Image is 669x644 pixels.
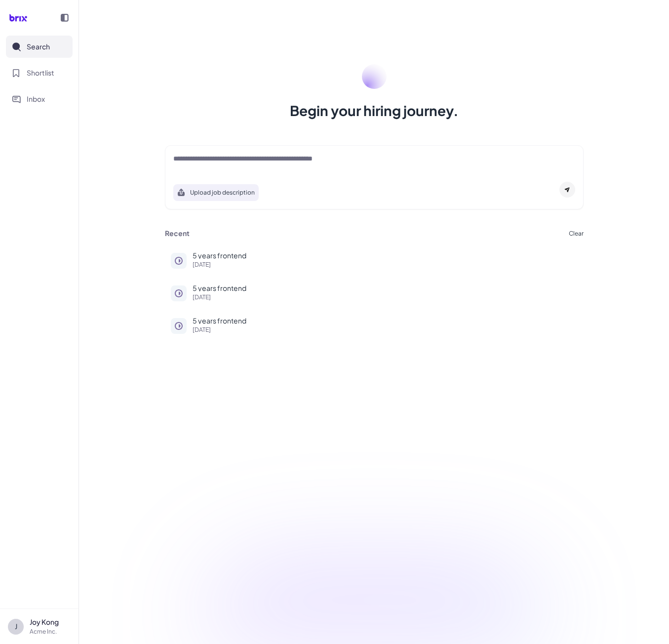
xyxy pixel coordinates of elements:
p: Acme Inc. [30,627,71,636]
p: [DATE] [193,262,578,268]
button: Clear [569,231,584,237]
button: Search [6,36,73,58]
h1: Begin your hiring journey. [290,101,459,121]
button: 5 years frontend[DATE] [165,279,584,307]
p: [DATE] [193,327,578,333]
span: Search [27,41,50,52]
p: 5 years frontend [193,317,578,324]
span: J [15,621,17,632]
h3: Recent [165,229,190,238]
button: 5 years frontend[DATE] [165,246,584,275]
button: 5 years frontend[DATE] [165,311,584,340]
p: [DATE] [193,294,578,300]
p: Joy Kong [30,617,71,627]
p: 5 years frontend [193,252,578,259]
span: Shortlist [27,68,54,78]
p: 5 years frontend [193,284,578,291]
span: Inbox [27,94,45,104]
button: Shortlist [6,62,73,84]
button: Search using job description [173,184,259,201]
button: Inbox [6,88,73,110]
